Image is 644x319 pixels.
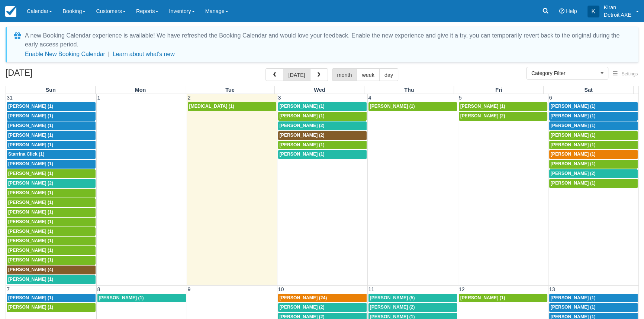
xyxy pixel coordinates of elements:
[459,294,547,303] a: [PERSON_NAME] (1)
[8,152,44,157] span: Starrina Click (1)
[608,69,642,79] button: Settings
[7,294,96,303] a: [PERSON_NAME] (1)
[531,69,599,77] span: Category Filter
[584,87,592,93] span: Sat
[280,113,325,118] span: [PERSON_NAME] (1)
[8,277,53,282] span: [PERSON_NAME] (1)
[7,266,96,274] a: [PERSON_NAME] (4)
[549,150,638,159] a: [PERSON_NAME] (1)
[8,295,53,300] span: [PERSON_NAME] (1)
[8,123,53,128] span: [PERSON_NAME] (1)
[368,95,372,101] span: 4
[459,112,547,121] a: [PERSON_NAME] (2)
[370,305,415,310] span: [PERSON_NAME] (2)
[7,246,96,255] a: [PERSON_NAME] (1)
[314,87,325,93] span: Wed
[97,95,101,101] span: 1
[549,102,638,111] a: [PERSON_NAME] (1)
[7,141,96,150] a: [PERSON_NAME] (1)
[459,102,547,111] a: [PERSON_NAME] (1)
[8,142,53,147] span: [PERSON_NAME] (1)
[7,150,96,159] a: Starrina Click (1)
[189,104,234,109] span: [MEDICAL_DATA] (1)
[8,229,53,234] span: [PERSON_NAME] (1)
[548,95,553,101] span: 6
[7,189,96,198] a: [PERSON_NAME] (1)
[460,113,505,118] span: [PERSON_NAME] (2)
[25,51,105,58] button: Enable New Booking Calendar
[7,179,96,188] a: [PERSON_NAME] (2)
[7,169,96,178] a: [PERSON_NAME] (1)
[7,121,96,130] a: [PERSON_NAME] (1)
[46,87,56,93] span: Sun
[5,6,16,17] img: checkfront-main-nav-mini-logo.png
[7,275,96,284] a: [PERSON_NAME] (1)
[551,133,596,138] span: [PERSON_NAME] (1)
[7,303,96,312] a: [PERSON_NAME] (1)
[278,102,367,111] a: [PERSON_NAME] (1)
[549,294,638,303] a: [PERSON_NAME] (1)
[551,305,596,310] span: [PERSON_NAME] (1)
[8,200,53,205] span: [PERSON_NAME] (1)
[549,112,638,121] a: [PERSON_NAME] (1)
[368,286,375,292] span: 11
[8,113,53,118] span: [PERSON_NAME] (1)
[7,160,96,169] a: [PERSON_NAME] (1)
[460,104,505,109] span: [PERSON_NAME] (1)
[8,190,53,195] span: [PERSON_NAME] (1)
[97,286,101,292] span: 8
[559,9,564,14] i: Help
[8,209,53,215] span: [PERSON_NAME] (1)
[7,198,96,207] a: [PERSON_NAME] (1)
[368,303,457,312] a: [PERSON_NAME] (2)
[495,87,502,93] span: Fri
[551,171,596,176] span: [PERSON_NAME] (2)
[370,104,415,109] span: [PERSON_NAME] (1)
[551,142,596,147] span: [PERSON_NAME] (1)
[7,237,96,245] a: [PERSON_NAME] (1)
[278,141,367,150] a: [PERSON_NAME] (1)
[404,87,414,93] span: Thu
[280,142,325,147] span: [PERSON_NAME] (1)
[8,133,53,138] span: [PERSON_NAME] (1)
[8,219,53,224] span: [PERSON_NAME] (1)
[278,121,367,130] a: [PERSON_NAME] (2)
[551,104,596,109] span: [PERSON_NAME] (1)
[278,131,367,140] a: [PERSON_NAME] (2)
[551,113,596,118] span: [PERSON_NAME] (1)
[549,131,638,140] a: [PERSON_NAME] (1)
[280,152,325,157] span: [PERSON_NAME] (1)
[604,4,631,11] p: Kiran
[527,67,608,79] button: Category Filter
[7,218,96,227] a: [PERSON_NAME] (1)
[25,31,629,49] div: A new Booking Calendar experience is available! We have refreshed the Booking Calendar and would ...
[225,87,235,93] span: Tue
[283,68,310,81] button: [DATE]
[278,303,367,312] a: [PERSON_NAME] (2)
[277,95,282,101] span: 3
[6,95,13,101] span: 31
[280,104,325,109] span: [PERSON_NAME] (1)
[551,180,596,186] span: [PERSON_NAME] (1)
[8,171,53,176] span: [PERSON_NAME] (1)
[6,286,10,292] span: 7
[549,121,638,130] a: [PERSON_NAME] (1)
[370,295,415,300] span: [PERSON_NAME] (5)
[7,131,96,140] a: [PERSON_NAME] (1)
[548,286,556,292] span: 13
[113,51,175,57] a: Learn about what's new
[549,303,638,312] a: [PERSON_NAME] (1)
[551,152,596,157] span: [PERSON_NAME] (1)
[551,161,596,166] span: [PERSON_NAME] (1)
[8,248,53,253] span: [PERSON_NAME] (1)
[8,161,53,166] span: [PERSON_NAME] (1)
[8,180,53,186] span: [PERSON_NAME] (2)
[458,286,466,292] span: 12
[8,267,53,272] span: [PERSON_NAME] (4)
[566,8,577,14] span: Help
[278,112,367,121] a: [PERSON_NAME] (1)
[379,68,398,81] button: day
[280,133,325,138] span: [PERSON_NAME] (2)
[278,294,367,303] a: [PERSON_NAME] (24)
[458,95,463,101] span: 5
